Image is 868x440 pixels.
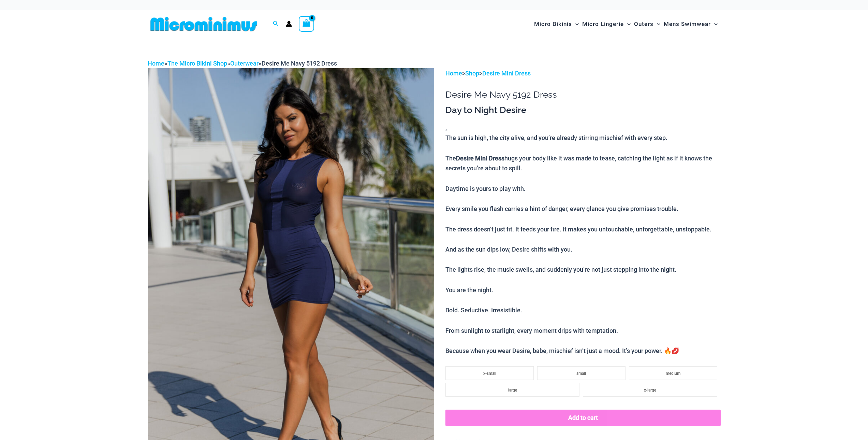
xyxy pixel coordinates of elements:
[624,15,631,33] span: Menu Toggle
[445,70,462,77] a: Home
[286,21,292,27] a: Account icon link
[445,104,720,356] div: ,
[465,70,479,77] a: Shop
[508,388,517,393] span: large
[482,70,531,77] a: Desire Mini Dress
[262,60,337,67] span: Desire Me Navy 5192 Dress
[445,104,720,116] h3: Day to Night Desire
[664,15,711,33] span: Mens Swimwear
[456,155,504,162] b: Desire Mini Dress
[632,14,662,34] a: OutersMenu ToggleMenu Toggle
[483,371,496,376] span: x-small
[148,60,164,67] a: Home
[230,60,259,67] a: Outerwear
[653,15,660,33] span: Menu Toggle
[445,383,579,397] li: large
[445,410,720,426] button: Add to cart
[537,366,626,380] li: small
[629,366,717,380] li: medium
[531,13,721,36] nav: Site Navigation
[534,15,572,33] span: Micro Bikinis
[576,371,586,376] span: small
[582,15,624,33] span: Micro Lingerie
[167,60,227,67] a: The Micro Bikini Shop
[532,14,580,34] a: Micro BikinisMenu ToggleMenu Toggle
[148,16,260,32] img: MM SHOP LOGO FLAT
[273,20,279,28] a: Search icon link
[445,89,720,100] h1: Desire Me Navy 5192 Dress
[634,15,653,33] span: Outers
[583,383,717,397] li: x-large
[445,133,720,356] p: The sun is high, the city alive, and you’re already stirring mischief with every step. The hugs y...
[445,366,534,380] li: x-small
[644,388,656,393] span: x-large
[666,371,680,376] span: medium
[662,14,719,34] a: Mens SwimwearMenu ToggleMenu Toggle
[580,14,632,34] a: Micro LingerieMenu ToggleMenu Toggle
[148,60,337,67] span: » » »
[299,16,314,32] a: View Shopping Cart, empty
[572,15,579,33] span: Menu Toggle
[445,68,720,79] p: > >
[711,15,718,33] span: Menu Toggle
